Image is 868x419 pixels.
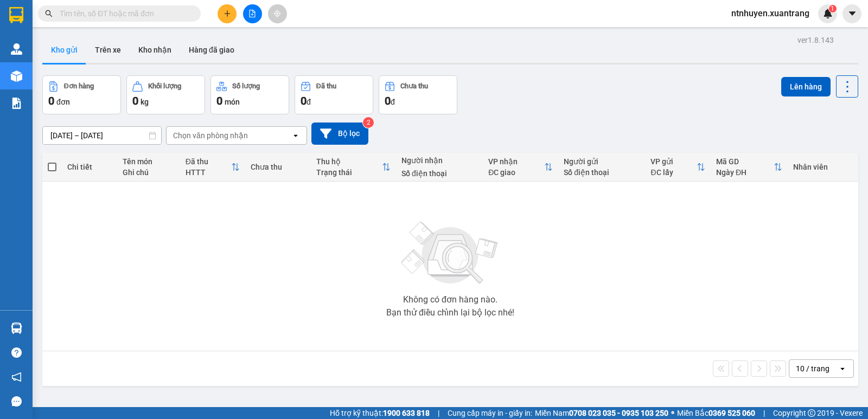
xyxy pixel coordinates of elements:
button: Đơn hàng0đơn [42,75,121,114]
strong: 0708 023 035 - 0935 103 250 [569,409,668,417]
div: Người gửi [564,157,640,166]
span: đơn [56,98,70,106]
div: Chi tiết [67,163,112,171]
div: Ghi chú [123,168,175,177]
span: Miền Nam [535,407,668,419]
span: copyright [808,409,815,417]
div: ĐC giao [488,168,544,177]
div: Bạn thử điều chỉnh lại bộ lọc nhé! [386,308,514,317]
span: kg [141,98,149,106]
th: Toggle SortBy [483,153,558,182]
button: Kho gửi [42,37,86,63]
span: đ [307,98,311,106]
div: 10 / trang [796,363,829,374]
div: Thu hộ [316,157,382,166]
button: Hàng đã giao [180,37,243,63]
span: ntnhuyen.xuantrang [723,7,818,20]
span: 0 [301,94,307,107]
button: plus [218,4,237,23]
div: ĐC lấy [650,168,696,177]
div: Đã thu [186,157,232,166]
div: Số lượng [232,82,260,90]
div: Người nhận [401,156,477,165]
button: Đã thu0đ [295,75,373,114]
button: aim [268,4,287,23]
img: icon-new-feature [823,9,833,18]
img: warehouse-icon [11,43,22,55]
div: Chưa thu [400,82,428,90]
span: 1 [831,5,834,12]
div: Nhân viên [793,163,853,171]
span: aim [273,10,281,17]
div: Đơn hàng [64,82,94,90]
input: Tìm tên, số ĐT hoặc mã đơn [60,8,188,20]
img: warehouse-icon [11,70,22,82]
div: Số điện thoại [564,168,640,177]
span: question-circle [11,347,22,358]
span: ⚪️ [671,411,674,415]
span: plus [224,10,231,17]
strong: 1900 633 818 [383,409,430,417]
span: file-add [248,10,256,17]
div: Không có đơn hàng nào. [403,295,497,304]
span: search [45,10,53,17]
input: Select a date range. [43,127,161,144]
sup: 1 [829,5,837,12]
span: Hỗ trợ kỹ thuật: [330,407,430,419]
img: solution-icon [11,98,22,109]
button: Khối lượng0kg [126,75,205,114]
th: Toggle SortBy [645,153,710,182]
div: Trạng thái [316,168,382,177]
div: Khối lượng [148,82,181,90]
div: Tên món [123,157,175,166]
button: Trên xe [86,37,130,63]
span: 0 [385,94,391,107]
span: Cung cấp máy in - giấy in: [448,407,532,419]
button: Bộ lọc [311,123,368,145]
svg: open [291,131,300,140]
div: Mã GD [716,157,774,166]
span: món [225,98,240,106]
button: Lên hàng [781,77,831,96]
sup: 2 [363,117,374,128]
button: Số lượng0món [210,75,289,114]
svg: open [838,364,847,373]
img: svg+xml;base64,PHN2ZyBjbGFzcz0ibGlzdC1wbHVnX19zdmciIHhtbG5zPSJodHRwOi8vd3d3LnczLm9yZy8yMDAwL3N2Zy... [396,215,505,291]
span: 0 [48,94,54,107]
div: Số điện thoại [401,169,477,178]
th: Toggle SortBy [180,153,246,182]
button: caret-down [843,4,861,23]
span: message [11,396,22,407]
span: 0 [216,94,222,107]
span: 0 [132,94,138,107]
div: Đã thu [316,82,336,90]
th: Toggle SortBy [711,153,788,182]
span: đ [391,98,395,106]
button: file-add [243,4,262,23]
button: Chưa thu0đ [379,75,457,114]
div: Ngày ĐH [716,168,774,177]
div: VP gửi [650,157,696,166]
div: Chưa thu [251,163,305,171]
span: | [763,407,765,419]
span: notification [11,372,22,382]
strong: 0369 525 060 [709,409,755,417]
span: Miền Bắc [677,407,755,419]
span: caret-down [847,9,857,18]
div: ver 1.8.143 [797,34,834,46]
button: Kho nhận [130,37,180,63]
div: VP nhận [488,157,544,166]
div: HTTT [186,168,232,177]
img: logo-vxr [9,7,23,23]
span: | [438,407,439,419]
div: Chọn văn phòng nhận [173,130,248,141]
th: Toggle SortBy [311,153,396,182]
img: warehouse-icon [11,323,22,334]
